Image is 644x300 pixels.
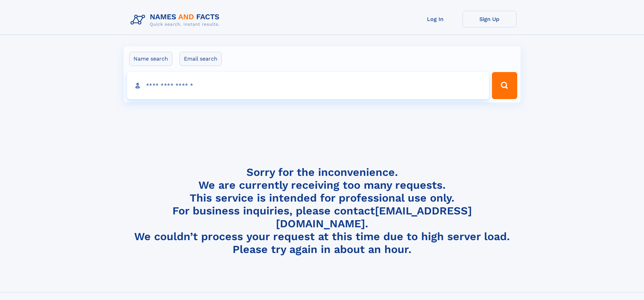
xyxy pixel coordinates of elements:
[128,166,517,256] h4: Sorry for the inconvenience. We are currently receiving too many requests. This service is intend...
[492,72,517,99] button: Search Button
[408,11,462,27] a: Log In
[462,11,517,27] a: Sign Up
[129,52,172,66] label: Name search
[127,72,489,99] input: search input
[180,52,222,66] label: Email search
[128,11,225,29] img: Logo Names and Facts
[276,204,472,230] a: [EMAIL_ADDRESS][DOMAIN_NAME]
